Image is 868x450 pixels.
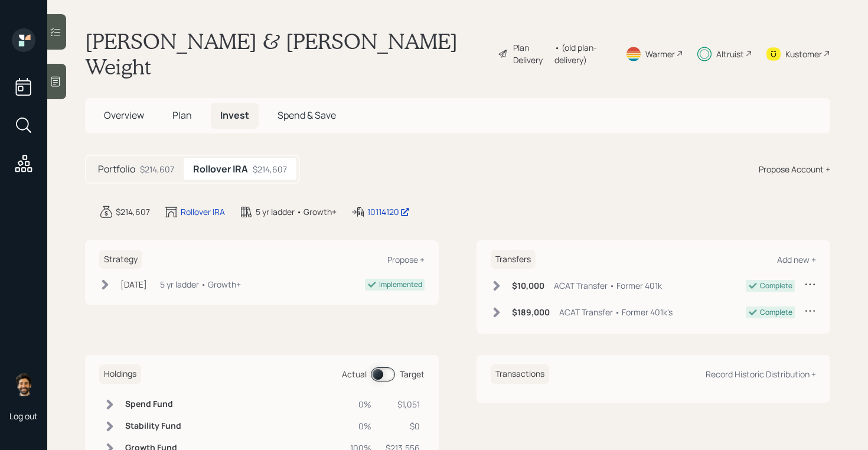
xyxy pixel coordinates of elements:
[785,48,822,60] div: Kustomer
[120,278,147,291] div: [DATE]
[12,373,35,396] img: eric-schwartz-headshot.png
[193,164,248,175] h5: Rollover IRA
[342,368,367,380] div: Actual
[554,279,662,292] div: ACAT Transfer • Former 401k
[140,163,174,175] div: $214,607
[760,281,792,291] div: Complete
[125,421,181,431] h6: Stability Fund
[386,398,420,410] div: $1,051
[400,368,425,380] div: Target
[777,254,816,265] div: Add new +
[99,250,142,269] h6: Strategy
[513,41,549,66] div: Plan Delivery
[253,163,287,175] div: $214,607
[256,206,337,218] div: 5 yr ladder • Growth+
[104,109,144,122] span: Overview
[491,250,536,269] h6: Transfers
[386,420,420,432] div: $0
[716,48,744,60] div: Altruist
[98,164,135,175] h5: Portfolio
[759,163,830,175] div: Propose Account +
[278,109,336,122] span: Spend & Save
[387,254,425,265] div: Propose +
[554,41,611,66] div: • (old plan-delivery)
[99,364,141,384] h6: Holdings
[559,306,673,318] div: ACAT Transfer • Former 401k's
[645,48,675,60] div: Warmer
[379,279,422,290] div: Implemented
[350,398,371,410] div: 0%
[85,28,488,79] h1: [PERSON_NAME] & [PERSON_NAME] Weight
[172,109,192,122] span: Plan
[367,206,410,218] div: 10114120
[760,307,792,318] div: Complete
[491,364,549,384] h6: Transactions
[116,206,150,218] div: $214,607
[125,399,181,409] h6: Spend Fund
[512,308,550,318] h6: $189,000
[9,410,38,422] div: Log out
[220,109,249,122] span: Invest
[512,281,544,291] h6: $10,000
[706,369,816,380] div: Record Historic Distribution +
[181,206,225,218] div: Rollover IRA
[160,278,241,291] div: 5 yr ladder • Growth+
[350,420,371,432] div: 0%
